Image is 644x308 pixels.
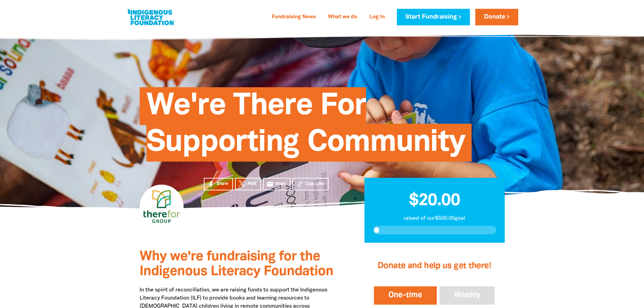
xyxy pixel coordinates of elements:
[263,178,291,190] a: emailEmail
[324,12,361,23] a: What we do
[266,181,273,188] i: email
[397,9,470,25] a: Start Fundraising
[373,214,496,222] p: raised of our $500.00 goal
[292,178,329,190] button: Copy Link
[146,92,465,162] span: We're There For Supporting Community
[305,181,324,187] span: Copy Link
[235,178,261,190] a: Post
[365,12,389,23] a: Log In
[268,12,320,23] a: Fundraising News
[204,178,233,190] a: Share
[409,193,460,209] span: $20.00
[276,181,286,187] span: Email
[248,181,256,187] span: Post
[438,285,496,306] button: Weekly
[140,251,333,278] span: Why we're fundraising for the Indigenous Literacy Foundation
[217,181,228,187] span: Share
[475,9,518,25] a: Donate
[373,253,496,280] h2: Donate and help us get there!
[373,285,438,306] button: One-time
